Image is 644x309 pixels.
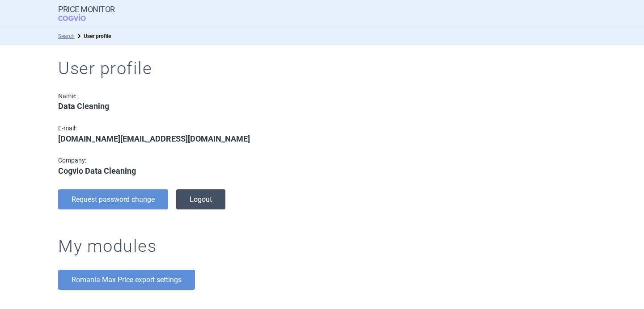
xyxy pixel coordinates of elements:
[58,5,115,22] a: Price MonitorCOGVIO
[58,134,269,144] div: [DOMAIN_NAME][EMAIL_ADDRESS][DOMAIN_NAME]
[58,14,98,21] span: COGVIO
[84,33,111,39] strong: User profile
[58,101,269,111] div: Data Cleaning
[58,189,168,209] button: Request password change
[58,157,269,164] div: Company:
[58,125,269,132] div: E-mail:
[58,270,195,290] a: Romania Max Price export settings
[58,58,586,79] h1: User profile
[58,5,115,14] strong: Price Monitor
[75,32,111,41] li: User profile
[58,92,269,100] div: Name:
[58,166,269,176] div: Cogvio Data Cleaning
[58,32,75,41] li: Search
[58,236,586,257] h1: My modules
[58,33,75,39] a: Search
[176,189,225,209] button: Logout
